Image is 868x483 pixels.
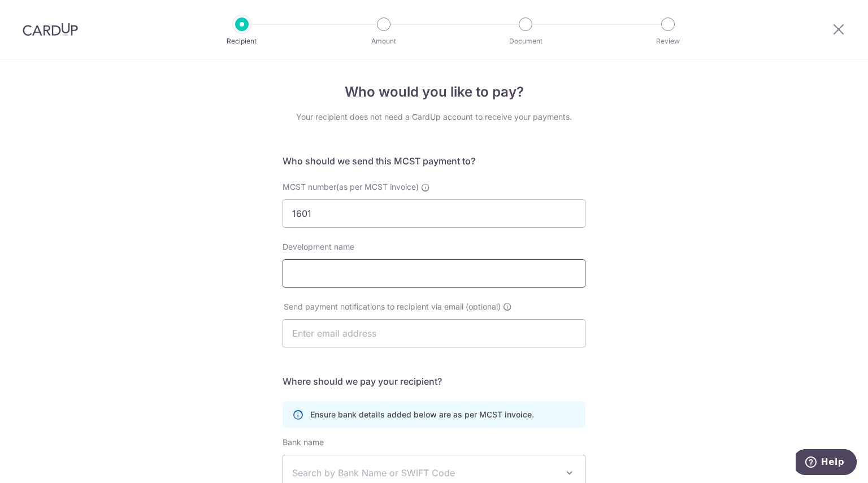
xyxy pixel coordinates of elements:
[292,466,558,480] span: Search by Bank Name or SWIFT Code
[484,36,567,47] p: Document
[310,409,534,420] p: Ensure bank details added below are as per MCST invoice.
[284,301,501,312] span: Send payment notifications to recipient via email (optional)
[283,437,324,448] label: Bank name
[200,36,284,47] p: Recipient
[283,199,585,228] input: Example: 0001
[25,8,49,18] span: Help
[283,241,354,253] label: Development name
[626,36,710,47] p: Review
[342,36,426,47] p: Amount
[283,154,585,168] h5: Who should we send this MCST payment to?
[23,23,78,36] img: CardUp
[283,319,585,347] input: Enter email address
[283,111,585,123] div: Your recipient does not need a CardUp account to receive your payments.
[283,375,585,388] h5: Where should we pay your recipient?
[796,449,857,477] iframe: Opens a widget where you can find more information
[283,182,419,192] span: MCST number(as per MCST invoice)
[283,82,585,102] h4: Who would you like to pay?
